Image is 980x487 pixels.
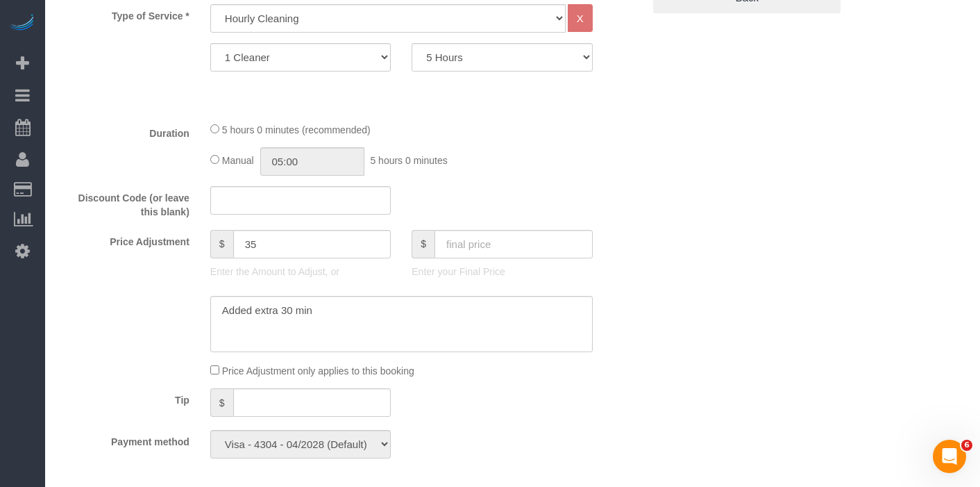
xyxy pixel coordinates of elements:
[961,440,972,451] span: 6
[412,265,592,279] p: Enter your Final Price
[434,230,593,258] input: final price
[210,265,391,279] p: Enter the Amount to Adjust, or
[222,365,414,377] span: Price Adjustment only applies to this booking
[49,430,200,449] label: Payment method
[8,14,36,33] img: Automaid Logo
[49,4,200,23] label: Type of Service *
[49,230,200,249] label: Price Adjustment
[49,388,200,407] label: Tip
[210,230,233,258] span: $
[49,122,200,140] label: Duration
[210,388,233,417] span: $
[933,440,966,473] iframe: Intercom live chat
[49,186,200,219] label: Discount Code (or leave this blank)
[412,230,434,258] span: $
[222,124,371,135] span: 5 hours 0 minutes (recommended)
[370,155,447,166] span: 5 hours 0 minutes
[222,155,254,166] span: Manual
